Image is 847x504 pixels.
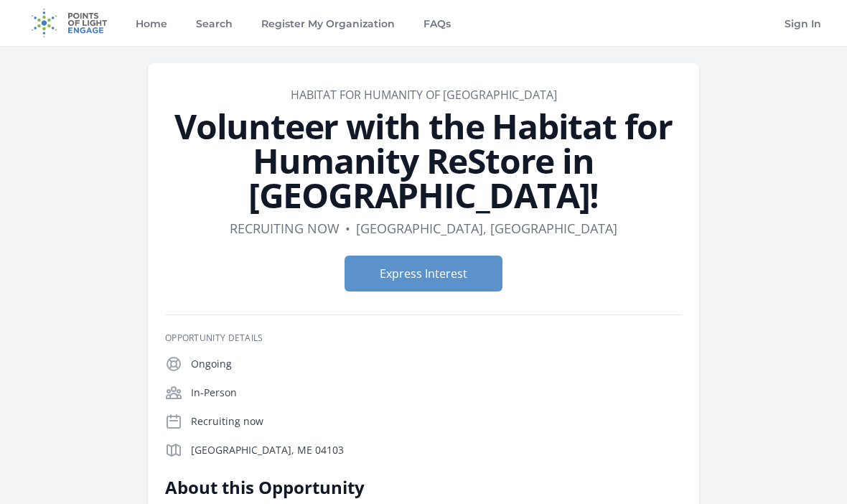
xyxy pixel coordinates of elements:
p: Ongoing [191,357,682,371]
h3: Opportunity Details [165,332,682,344]
div: • [345,218,350,238]
button: Express Interest [345,256,502,291]
p: In-Person [191,386,682,400]
h2: About this Opportunity [165,476,585,499]
p: Recruiting now [191,414,682,429]
h1: Volunteer with the Habitat for Humanity ReStore in [GEOGRAPHIC_DATA]! [165,109,682,213]
dd: Recruiting now [230,218,340,238]
dd: [GEOGRAPHIC_DATA], [GEOGRAPHIC_DATA] [356,218,617,238]
a: Habitat for Humanity of [GEOGRAPHIC_DATA] [291,87,557,103]
p: [GEOGRAPHIC_DATA], ME 04103 [191,443,682,457]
